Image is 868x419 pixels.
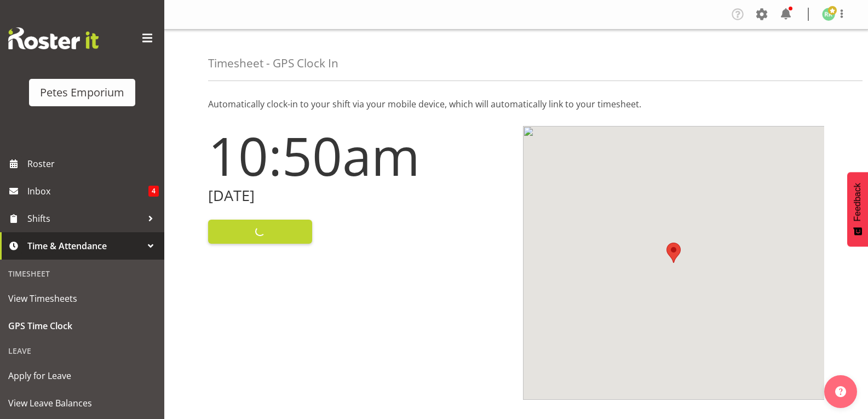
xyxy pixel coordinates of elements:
[27,156,159,172] span: Roster
[853,183,863,221] span: Feedback
[208,97,824,111] p: Automatically clock-in to your shift via your mobile device, which will automatically link to you...
[822,8,835,21] img: ruth-robertson-taylor722.jpg
[27,238,142,254] span: Time & Attendance
[208,126,510,185] h1: 10:50am
[3,340,162,362] div: Leave
[27,183,148,199] span: Inbox
[3,285,162,312] a: View Timesheets
[208,57,338,70] h4: Timesheet - GPS Clock In
[847,172,868,246] button: Feedback - Show survey
[8,27,99,49] img: Rosterit website logo
[8,290,156,307] span: View Timesheets
[208,187,510,204] h2: [DATE]
[3,362,162,389] a: Apply for Leave
[835,386,846,397] img: help-xxl-2.png
[3,389,162,417] a: View Leave Balances
[3,262,162,285] div: Timesheet
[40,84,124,101] div: Petes Emporium
[3,312,162,340] a: GPS Time Clock
[27,210,142,227] span: Shifts
[8,368,156,384] span: Apply for Leave
[148,186,159,197] span: 4
[8,318,156,334] span: GPS Time Clock
[8,395,156,411] span: View Leave Balances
